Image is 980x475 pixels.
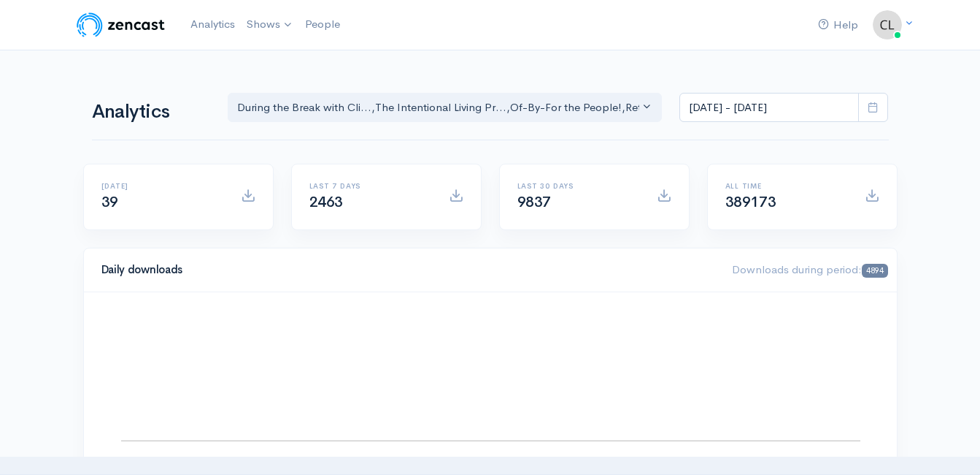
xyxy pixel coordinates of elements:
[237,99,640,116] div: During the Break with Cli... , The Intentional Living Pr... , Of-By-For the People! , Rethink - R...
[101,193,118,211] span: 39
[873,10,902,39] img: ...
[679,93,859,123] input: analytics date range selector
[185,9,241,40] a: Analytics
[92,102,210,123] h1: Analytics
[299,9,346,40] a: People
[862,264,887,278] span: 4894
[812,9,864,41] a: Help
[732,262,887,276] span: Downloads during period:
[517,193,551,211] span: 9837
[101,310,879,456] svg: A chart.
[309,182,431,190] h6: Last 7 days
[725,182,847,190] h6: All time
[101,182,223,190] h6: [DATE]
[241,9,299,41] a: Shows
[309,193,343,211] span: 2463
[101,264,715,276] h4: Daily downloads
[725,193,776,211] span: 389173
[517,182,639,190] h6: Last 30 days
[228,93,663,123] button: During the Break with Cli..., The Intentional Living Pr..., Of-By-For the People!, Rethink - Rese...
[74,10,167,39] img: ZenCast Logo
